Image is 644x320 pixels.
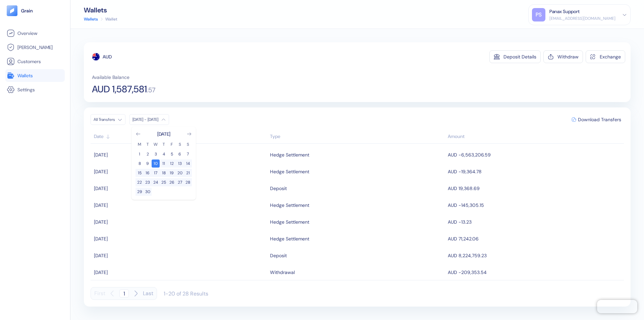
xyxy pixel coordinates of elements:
[270,216,309,228] div: Hedge Settlement
[270,250,287,261] div: Deposit
[21,8,33,13] img: logo
[144,169,152,177] button: 16
[17,58,41,65] span: Customers
[7,5,17,16] img: logo-tablet-V2.svg
[143,287,153,300] button: Last
[586,50,625,63] button: Exchange
[160,159,168,168] button: 11
[270,233,309,244] div: Hedge Settlement
[7,86,63,94] a: Settings
[270,166,309,177] div: Hedge Settlement
[270,149,309,161] div: Hedge Settlement
[136,169,144,177] button: 15
[7,43,63,51] a: [PERSON_NAME]
[503,54,536,59] div: Deposit Details
[136,131,141,137] button: Go to previous month
[136,178,144,186] button: 22
[94,253,108,259] span: [DATE]
[144,141,152,147] th: Tuesday
[448,169,482,175] span: AUD -19,364.78
[176,141,184,147] th: Saturday
[448,152,491,158] span: AUD -6,563,206.59
[94,219,108,225] span: [DATE]
[160,141,168,147] th: Thursday
[92,85,147,94] span: AUD 1,587,581
[549,15,615,21] div: [EMAIL_ADDRESS][DOMAIN_NAME]
[578,117,621,122] span: Download Transfers
[168,178,176,186] button: 26
[144,178,152,186] button: 23
[136,188,144,196] button: 29
[94,287,105,300] button: First
[92,74,129,81] span: Available Balance
[184,141,192,147] th: Sunday
[532,8,545,21] div: PS
[176,178,184,186] button: 27
[144,188,152,196] button: 30
[448,269,487,275] span: AUD -209,353.54
[549,8,580,15] div: Panax Support
[152,141,160,147] th: Wednesday
[543,50,583,63] button: Withdraw
[489,50,541,63] button: Deposit Details
[597,300,637,313] iframe: Chatra live chat
[176,150,184,158] button: 6
[160,178,168,186] button: 25
[557,54,579,59] div: Withdraw
[136,150,144,158] button: 1
[132,117,158,122] div: [DATE] - [DATE]
[7,72,63,80] a: Wallets
[17,72,33,79] span: Wallets
[270,267,295,278] div: Withdrawal
[600,54,621,59] div: Exchange
[17,30,37,37] span: Overview
[448,236,479,242] span: AUD 71,242.06
[84,7,117,13] div: Wallets
[152,150,160,158] button: 3
[184,169,192,177] button: 21
[176,169,184,177] button: 20
[94,202,108,208] span: [DATE]
[448,219,472,225] span: AUD -13.23
[164,290,208,297] div: 1-20 of 28 Results
[168,141,176,147] th: Friday
[94,152,108,158] span: [DATE]
[157,131,170,137] div: [DATE]
[144,150,152,158] button: 2
[94,169,108,175] span: [DATE]
[168,150,176,158] button: 5
[129,114,169,125] button: [DATE] - [DATE]
[136,159,144,168] button: 8
[94,185,108,191] span: [DATE]
[136,141,144,147] th: Monday
[152,159,160,168] button: 10
[448,185,480,191] span: AUD 19,368.69
[17,86,35,93] span: Settings
[270,183,287,194] div: Deposit
[94,236,108,242] span: [DATE]
[448,202,484,208] span: AUD -145,305.15
[184,159,192,168] button: 14
[147,87,156,93] span: . 57
[17,44,53,51] span: [PERSON_NAME]
[168,169,176,177] button: 19
[448,133,621,140] div: Sort descending
[152,178,160,186] button: 24
[270,199,309,211] div: Hedge Settlement
[448,253,487,259] span: AUD 8,224,759.23
[94,133,267,140] div: Sort ascending
[7,57,63,65] a: Customers
[270,133,444,140] div: Sort ascending
[176,159,184,168] button: 13
[160,150,168,158] button: 4
[103,53,112,60] div: AUD
[184,150,192,158] button: 7
[168,159,176,168] button: 12
[152,169,160,177] button: 17
[144,159,152,168] button: 9
[186,131,192,137] button: Go to next month
[184,178,192,186] button: 28
[160,169,168,177] button: 18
